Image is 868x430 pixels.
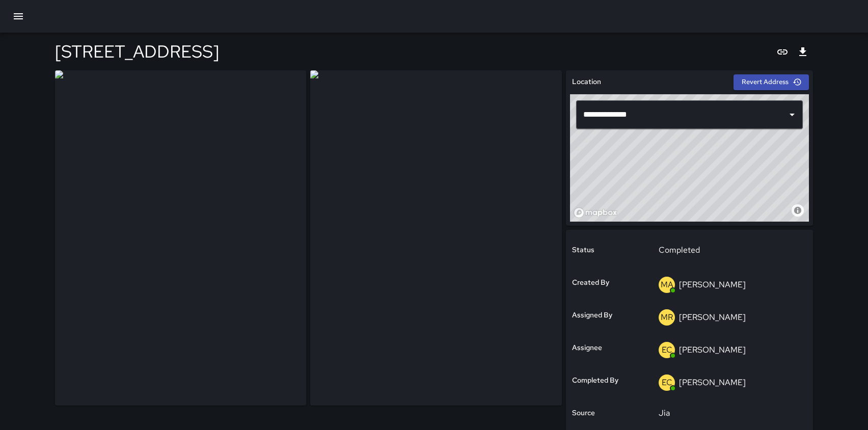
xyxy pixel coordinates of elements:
p: MR [661,311,673,324]
p: EC [662,377,672,389]
p: MA [661,279,673,291]
button: Revert Address [734,74,809,90]
h6: Completed By [572,375,618,386]
img: request_images%2F3d511310-82cf-11f0-ab44-95b097b1a12b [55,70,306,406]
p: [PERSON_NAME] [679,344,746,355]
p: [PERSON_NAME] [679,377,746,388]
p: [PERSON_NAME] [679,312,746,322]
h6: Assigned By [572,310,612,321]
p: EC [662,344,672,356]
img: request_images%2Fc0b05070-8353-11f0-b2db-8f6795cba19f [310,70,561,406]
h6: Source [572,408,595,419]
p: Jia [659,407,800,419]
p: [PERSON_NAME] [679,279,746,290]
h6: Assignee [572,342,602,354]
button: Open [785,107,799,122]
h6: Created By [572,277,609,288]
button: Copy link [772,42,793,62]
p: Completed [659,244,800,256]
h4: [STREET_ADDRESS] [55,41,219,62]
button: Export [793,42,813,62]
h6: Status [572,245,594,256]
h6: Location [572,76,601,88]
